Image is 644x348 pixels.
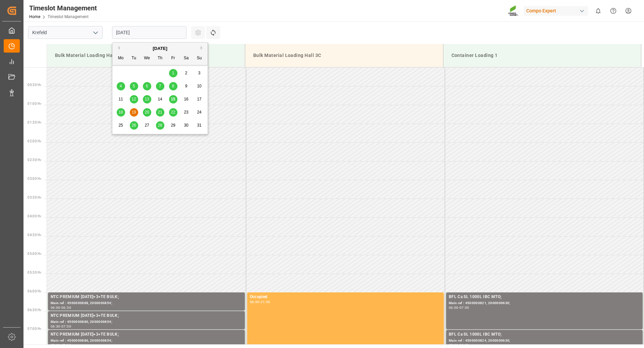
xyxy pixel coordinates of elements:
[130,54,138,63] div: Tu
[172,84,174,88] span: 8
[28,102,41,106] span: 01:00 Hr
[145,123,149,128] span: 27
[52,49,239,62] div: Bulk Material Loading Hall 1
[201,46,205,50] button: Next Month
[61,325,71,328] div: 07:00
[197,110,201,115] span: 24
[184,123,188,128] span: 30
[524,6,588,16] div: Compo Expert
[29,3,97,13] div: Timeslot Management
[51,294,242,300] div: NTC PREMIUM [DATE]+3+TE BULK;
[459,344,460,347] div: -
[169,108,177,117] div: Choose Friday, August 22nd, 2025
[51,306,60,309] div: 06:00
[28,252,41,256] span: 05:00 Hr
[143,108,151,117] div: Choose Wednesday, August 20th, 2025
[60,325,61,328] div: -
[117,82,125,90] div: Choose Monday, August 4th, 2025
[156,54,164,63] div: Th
[28,121,41,124] span: 01:30 Hr
[28,177,41,181] span: 03:00 Hr
[118,97,123,101] span: 11
[195,95,204,103] div: Choose Sunday, August 17th, 2025
[182,54,191,63] div: Sa
[130,95,138,103] div: Choose Tuesday, August 12th, 2025
[145,97,149,101] span: 13
[197,97,201,101] span: 17
[172,71,174,75] span: 1
[158,97,162,101] span: 14
[131,123,136,128] span: 26
[449,294,640,300] div: BFL Ca SL 1000L IBC MTO;
[114,67,206,132] div: month 2025-08
[51,331,242,338] div: NTC PREMIUM [DATE]+3+TE BULK;
[156,82,164,90] div: Choose Thursday, August 7th, 2025
[259,300,260,303] div: -
[158,110,162,115] span: 21
[449,49,636,62] div: Container Loading 1
[156,108,164,117] div: Choose Thursday, August 21st, 2025
[131,110,136,115] span: 19
[131,97,136,101] span: 12
[51,338,242,344] div: Main ref : 4500000886, 2000000854;
[591,3,606,18] button: show 0 new notifications
[28,289,41,293] span: 06:00 Hr
[146,84,148,88] span: 6
[197,84,201,88] span: 10
[182,95,191,103] div: Choose Saturday, August 16th, 2025
[171,97,175,101] span: 15
[198,71,201,75] span: 3
[195,54,204,63] div: Su
[51,312,242,319] div: NTC PREMIUM [DATE]+3+TE BULK;
[195,69,204,77] div: Choose Sunday, August 3rd, 2025
[143,82,151,90] div: Choose Wednesday, August 6th, 2025
[130,121,138,130] div: Choose Tuesday, August 26th, 2025
[112,45,208,52] div: [DATE]
[28,83,41,87] span: 00:30 Hr
[169,54,177,63] div: Fr
[120,84,122,88] span: 4
[116,46,120,50] button: Previous Month
[169,82,177,90] div: Choose Friday, August 8th, 2025
[159,84,161,88] span: 7
[130,108,138,117] div: Choose Tuesday, August 19th, 2025
[524,4,591,17] button: Compo Expert
[117,95,125,103] div: Choose Monday, August 11th, 2025
[28,196,41,199] span: 03:30 Hr
[195,108,204,117] div: Choose Sunday, August 24th, 2025
[28,158,41,162] span: 02:30 Hr
[117,108,125,117] div: Choose Monday, August 18th, 2025
[171,123,175,128] span: 29
[143,95,151,103] div: Choose Wednesday, August 13th, 2025
[171,110,175,115] span: 22
[112,26,186,39] input: DD.MM.YYYY
[130,82,138,90] div: Choose Tuesday, August 5th, 2025
[28,233,41,237] span: 04:30 Hr
[250,294,441,300] div: Occupied
[185,84,187,88] span: 9
[449,300,640,306] div: Main ref : 4500000821, 2000000630;
[449,331,640,338] div: BFL Ca SL 1000L IBC MTO;
[28,26,103,39] input: Type to search/select
[460,306,469,309] div: 07:00
[184,97,188,101] span: 16
[61,344,71,347] div: 07:30
[28,271,41,274] span: 05:30 Hr
[51,300,242,306] div: Main ref : 4500000888, 2000000854;
[145,110,149,115] span: 20
[51,344,60,347] div: 07:00
[169,121,177,130] div: Choose Friday, August 29th, 2025
[182,108,191,117] div: Choose Saturday, August 23rd, 2025
[460,344,469,347] div: 08:00
[90,27,100,38] button: open menu
[184,110,188,115] span: 23
[449,344,459,347] div: 07:00
[261,300,270,303] div: 21:00
[60,344,61,347] div: -
[28,139,41,143] span: 02:00 Hr
[28,308,41,312] span: 06:30 Hr
[185,71,187,75] span: 2
[143,54,151,63] div: We
[251,49,438,62] div: Bulk Material Loading Hall 3C
[250,300,260,303] div: 06:00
